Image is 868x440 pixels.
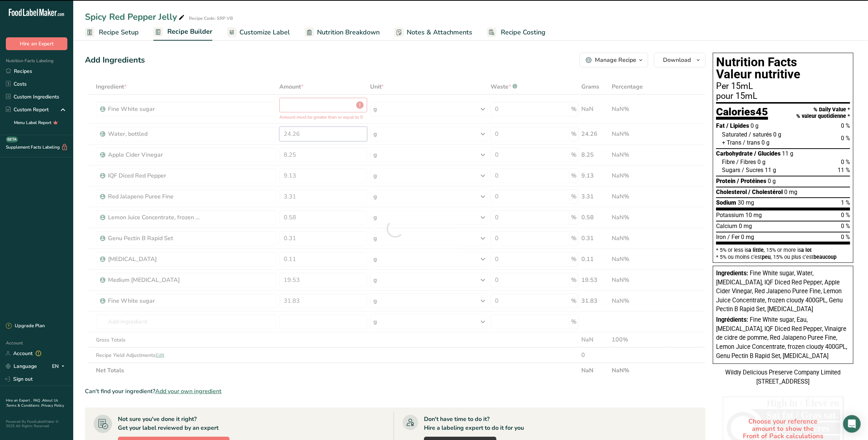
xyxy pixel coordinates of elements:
[742,167,763,174] span: / Sucres
[737,178,766,184] span: / Protéines
[580,53,648,67] button: Manage Recipe
[762,254,771,260] span: peu
[841,135,850,142] span: 0 %
[6,420,67,428] div: Powered By FoodLabelMaker © 2025 All Rights Reserved
[722,167,740,174] span: Sugars
[716,92,850,101] div: pour 15mL
[716,199,736,206] span: Sodium
[6,322,45,330] div: Upgrade Plan
[716,189,747,195] span: Cholesterol
[716,234,726,240] span: Iron
[85,10,186,23] div: Spicy Red Pepper Jelly
[716,316,748,323] span: Ingrédients:
[796,107,850,119] div: % Daily Value * % valeur quotidienne *
[716,245,850,260] section: * 5% or less is , 15% or more is
[741,234,754,240] span: 0 mg
[407,27,472,37] span: Notes & Attachments
[754,150,781,157] span: / Glucides
[85,387,705,396] div: Can't find your ingredient?
[33,398,42,403] a: FAQ .
[227,24,290,41] a: Customize Label
[85,54,145,66] div: Add Ingredients
[6,106,49,113] div: Custom Report
[748,247,764,253] span: a little
[189,15,233,22] div: Recipe Code: SRP VB
[716,270,748,277] span: Ingredients:
[239,27,290,37] span: Customize Label
[768,178,776,184] span: 0 g
[716,178,735,184] span: Protein
[167,27,212,37] span: Recipe Builder
[118,415,219,432] div: Not sure you've done it right? Get your label reviewed by an expert
[784,189,797,195] span: 0 mg
[765,167,776,174] span: 11 g
[716,82,850,91] div: Per 15mL
[6,403,41,408] a: Terms & Conditions .
[595,56,636,64] div: Manage Recipe
[394,24,472,41] a: Notes & Attachments
[716,122,725,129] span: Fat
[841,199,850,206] span: 1 %
[841,234,850,240] span: 0 %
[841,122,850,129] span: 0 %
[722,131,747,138] span: Saturated
[843,415,861,433] div: Open Intercom Messenger
[99,27,139,37] span: Recipe Setup
[716,316,847,359] span: Fine White sugar, Eau, [MEDICAL_DATA], IQF Diced Red Pepper, Vinaigre de cidre de pomme, Red Jala...
[716,56,850,81] h1: Nutrition Facts Valeur nutritive
[155,387,221,396] span: Add your own ingredient
[6,360,37,373] a: Language
[153,23,212,41] a: Recipe Builder
[738,199,754,206] span: 30 mg
[727,234,740,240] span: / Fer
[749,131,772,138] span: / saturés
[722,159,735,165] span: Fibre
[41,403,64,408] a: Privacy Policy
[716,223,737,230] span: Calcium
[756,105,768,118] span: 45
[748,189,783,195] span: / Cholestérol
[750,122,759,129] span: 0 g
[6,137,18,142] div: BETA
[841,223,850,230] span: 0 %
[487,24,545,41] a: Recipe Costing
[424,415,524,432] div: Don't have time to do it? Hire a labeling expert to do it for you
[6,398,32,403] a: Hire an Expert .
[305,24,380,41] a: Nutrition Breakdown
[743,139,760,146] span: / trans
[85,24,139,41] a: Recipe Setup
[713,368,853,386] div: Wildly Delicious Preserve Company Limited [STREET_ADDRESS]
[841,159,850,165] span: 0 %
[813,254,837,260] span: beaucoup
[654,53,705,67] button: Download
[663,56,691,64] span: Download
[757,159,765,165] span: 0 g
[726,122,749,129] span: / Lipides
[745,212,762,219] span: 10 mg
[801,247,812,253] span: a lot
[52,362,67,371] div: EN
[722,139,741,146] span: + Trans
[838,167,850,174] span: 11 %
[6,37,67,50] button: Hire an Expert
[6,398,58,408] a: About Us .
[716,107,768,120] div: Calories
[716,212,744,219] span: Potassium
[736,159,756,165] span: / Fibres
[317,27,380,37] span: Nutrition Breakdown
[773,131,781,138] span: 0 g
[716,254,850,260] div: * 5% ou moins c’est , 15% ou plus c’est
[782,150,793,157] span: 11 g
[761,139,770,146] span: 0 g
[841,212,850,219] span: 0 %
[739,223,752,230] span: 0 mg
[501,27,545,37] span: Recipe Costing
[716,150,753,157] span: Carbohydrate
[716,270,843,313] span: Fine White sugar, Water, [MEDICAL_DATA], IQF Diced Red Pepper, Apple Cider Vinegar, Red Jalapeno ...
